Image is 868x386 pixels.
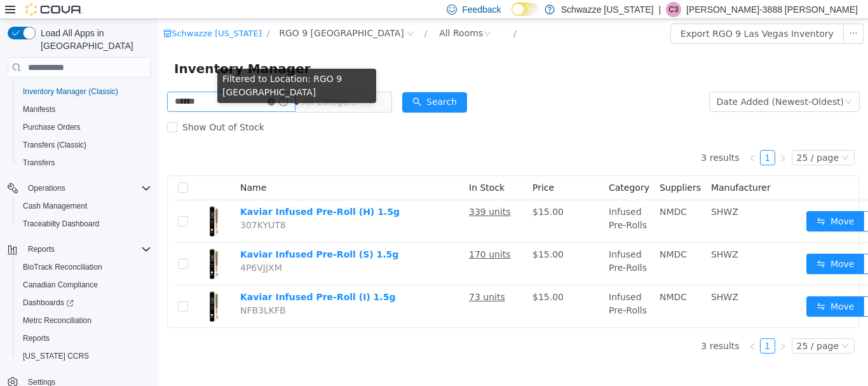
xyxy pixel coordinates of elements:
i: icon: down [682,323,690,332]
td: Infused Pre-Rolls [445,224,496,266]
i: icon: right [620,324,628,331]
u: 73 units [310,273,346,283]
u: 170 units [310,230,352,240]
span: Dark Mode [512,16,512,17]
td: Infused Pre-Rolls [445,181,496,224]
span: BioTrack Reconciliation [23,262,102,272]
li: Next Page [616,319,632,334]
span: Canadian Compliance [18,277,151,293]
span: / [355,10,357,19]
a: Transfers [18,155,60,170]
span: Operations [28,183,65,193]
a: 1 [602,132,616,146]
a: Canadian Compliance [18,277,103,293]
button: icon: searchSearch [243,73,308,93]
button: Inventory Manager (Classic) [13,83,156,100]
button: [US_STATE] CCRS [13,347,156,365]
span: Dashboards [18,295,151,310]
span: Traceabilty Dashboard [18,216,151,231]
span: Reports [23,333,50,343]
li: 1 [601,319,616,334]
span: Category [450,163,491,174]
button: icon: ellipsis [705,235,725,255]
u: 339 units [310,188,352,198]
span: $15.00 [374,188,405,198]
span: Purchase Orders [18,120,151,135]
div: Date Added (Newest-Oldest) [558,73,685,92]
button: Operations [3,179,156,197]
i: icon: shop [4,10,13,18]
span: / [108,10,111,19]
button: Reports [3,240,156,258]
span: Cash Management [23,201,87,211]
div: All Rooms [280,4,324,24]
button: Transfers [13,154,156,172]
button: icon: swapMove [648,277,706,298]
button: icon: ellipsis [705,192,725,212]
span: Inventory Manager (Classic) [18,84,151,99]
span: SHWZ [552,230,580,240]
span: [US_STATE] CCRS [23,351,89,361]
a: Dashboards [18,295,79,310]
a: [US_STATE] CCRS [18,348,94,364]
span: Transfers [23,158,55,168]
button: BioTrack Reconciliation [13,258,156,276]
a: Metrc Reconciliation [18,313,97,328]
span: BioTrack Reconciliation [18,259,151,275]
button: Transfers (Classic) [13,136,156,154]
span: RGO 9 Las Vegas [120,7,245,21]
span: Washington CCRS [18,348,151,364]
span: Feedback [462,3,501,16]
span: Transfers [18,155,151,170]
button: Export RGO 9 Las Vegas Inventory [512,4,685,25]
span: Metrc Reconciliation [18,313,151,328]
a: Reports [18,331,55,346]
span: Metrc Reconciliation [23,315,92,326]
img: Kaviar Infused Pre-Roll (I) 1.5g hero shot [39,272,71,303]
span: Traceabilty Dashboard [23,219,99,229]
button: Cash Management [13,197,156,215]
span: Show Out of Stock [18,103,111,113]
span: 4P6VJJXM [81,244,123,254]
i: icon: down [686,79,693,88]
div: Christopher-3888 Perales [666,2,681,17]
li: 3 results [542,131,580,146]
li: Previous Page [586,319,601,334]
span: 307KYUT8 [81,201,127,211]
span: Suppliers [501,163,542,174]
a: Cash Management [18,198,92,214]
a: Kaviar Infused Pre-Roll (H) 1.5g [81,188,241,198]
span: / [266,10,268,19]
span: Reports [18,331,151,346]
span: NMDC [501,230,528,240]
li: 1 [601,131,616,146]
img: Kaviar Infused Pre-Roll (H) 1.5g hero shot [39,186,71,218]
li: Previous Page [586,131,601,146]
div: 25 / page [638,320,680,334]
span: Manifests [18,102,151,117]
div: Filtered to Location: RGO 9 [GEOGRAPHIC_DATA] [58,50,217,84]
button: Reports [13,329,156,347]
span: Purchase Orders [23,122,81,132]
a: Kaviar Infused Pre-Roll (I) 1.5g [81,273,236,283]
div: 25 / page [638,132,680,146]
span: NMDC [501,273,528,283]
a: Transfers (Classic) [18,137,92,153]
span: Name [81,163,107,174]
button: icon: swapMove [648,235,706,255]
td: Infused Pre-Rolls [445,266,496,308]
p: | [658,2,661,17]
span: $15.00 [374,230,405,240]
span: Dashboards [23,298,74,308]
button: icon: ellipsis [684,4,705,25]
a: Manifests [18,102,60,117]
span: NFB3LKFB [81,286,127,296]
p: [PERSON_NAME]-3888 [PERSON_NAME] [686,2,858,17]
i: icon: down [682,135,690,144]
span: SHWZ [552,273,580,283]
li: Next Page [616,131,632,146]
span: Inventory Manager [15,39,159,60]
li: 3 results [542,319,580,334]
span: Cash Management [18,198,151,214]
a: Traceabilty Dashboard [18,216,104,231]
